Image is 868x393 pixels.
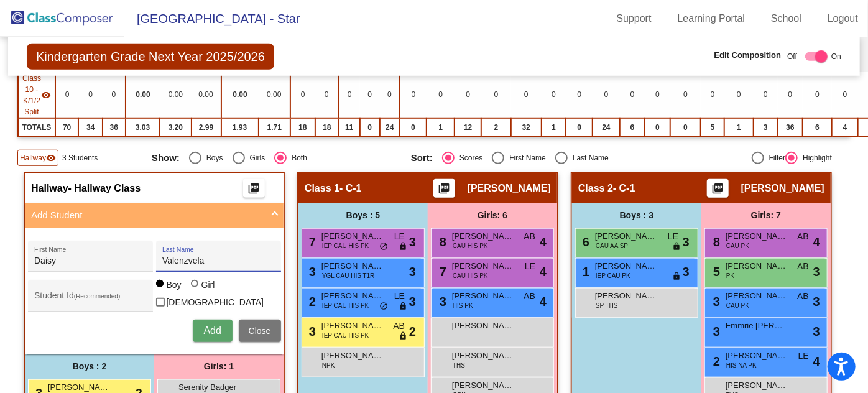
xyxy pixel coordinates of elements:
td: 6 [803,118,833,137]
span: 1 [579,265,589,279]
span: 2 [409,322,416,341]
span: [PERSON_NAME] [741,182,824,195]
td: 18 [290,118,315,137]
span: [PERSON_NAME] [595,230,657,243]
span: [GEOGRAPHIC_DATA] - Star [124,9,300,29]
td: 36 [778,118,803,137]
span: lock [399,242,407,252]
span: Class 1 [305,182,339,195]
span: IEP CAU PK [596,271,630,280]
a: Learning Portal [668,9,755,29]
div: Girls: 6 [428,203,557,228]
span: 3 [710,295,720,308]
span: 7 [306,235,316,249]
span: AB [797,290,809,303]
span: LE [394,230,405,243]
span: [PERSON_NAME] [595,290,657,302]
td: 24 [593,118,620,137]
span: [PERSON_NAME] [726,260,788,272]
button: Close [239,320,281,342]
td: 0 [542,72,566,118]
td: 0 [360,72,381,118]
span: [PERSON_NAME] [468,182,551,195]
span: [PERSON_NAME] [452,379,514,392]
td: 0 [315,72,339,118]
span: 4 [813,352,820,371]
span: CAU PK [726,301,749,310]
mat-icon: picture_as_pdf [436,182,451,200]
span: 3 [409,292,416,311]
div: Highlight [798,152,832,164]
span: [PERSON_NAME] [321,349,384,362]
span: [PERSON_NAME] [452,349,514,362]
td: 1.93 [221,118,259,137]
span: AB [797,230,809,243]
div: Boys : 3 [572,203,701,228]
span: Kindergarten Grade Next Year 2025/2026 [27,44,274,70]
input: First Name [34,256,146,266]
span: AB [393,320,405,333]
td: 0 [380,72,400,118]
span: 3 [306,265,316,279]
span: Sort: [411,152,433,164]
span: Add [203,325,221,336]
div: Boy [166,279,182,291]
span: SP THS [596,301,618,310]
td: 0 [670,118,701,137]
td: 24 [380,118,400,137]
mat-radio-group: Select an option [411,152,661,164]
span: AB [524,290,535,303]
span: Show: [152,152,180,164]
span: 3 [436,295,446,308]
td: Charlotte Kyles - MILE - Life Skills [18,72,55,118]
span: 7 [436,265,446,279]
td: 11 [339,118,360,137]
span: NPK [322,361,335,370]
span: CAU HIS PK [453,271,488,280]
td: 0 [593,72,620,118]
span: [PERSON_NAME] [321,290,384,302]
td: 0 [645,118,670,137]
span: 8 [436,235,446,249]
span: Off [787,51,797,62]
span: [PERSON_NAME] [321,320,384,332]
span: - C-1 [613,182,635,195]
span: LE [668,230,678,243]
mat-icon: picture_as_pdf [247,182,262,200]
span: [PERSON_NAME] [726,290,788,302]
td: 6 [620,118,645,137]
span: 3 [813,262,820,281]
div: Girls: 7 [701,203,831,228]
td: 0 [803,72,833,118]
span: IEP CAU HIS PK [322,301,369,310]
span: 4 [540,262,547,281]
span: Emmrie [PERSON_NAME] [726,320,788,332]
div: Add Student [25,228,284,354]
td: 0 [78,72,103,118]
span: 3 [409,262,416,281]
span: [PERSON_NAME] [452,290,514,302]
span: 3 [710,325,720,338]
td: 0.00 [259,72,290,118]
td: 0.00 [126,72,160,118]
span: 3 [683,233,690,251]
td: 0 [290,72,315,118]
td: 0 [511,72,542,118]
td: 36 [103,118,126,137]
td: 0.00 [192,72,221,118]
input: Student Id [34,295,146,305]
mat-icon: visibility [46,153,56,163]
span: [PERSON_NAME] [452,320,514,332]
span: [PERSON_NAME] [452,230,514,243]
td: 0 [55,72,78,118]
span: do_not_disturb_alt [379,242,388,252]
span: 4 [540,292,547,311]
span: 2 [306,295,316,308]
span: IEP CAU HIS PK [322,331,369,340]
input: Last Name [162,256,274,266]
span: [PERSON_NAME] [321,230,384,243]
span: HIS PK [453,301,473,310]
span: HIS NA PK [726,361,757,370]
span: 6 [579,235,589,249]
td: 3 [754,118,778,137]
